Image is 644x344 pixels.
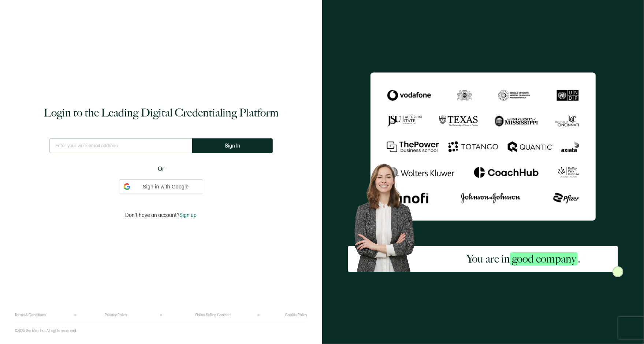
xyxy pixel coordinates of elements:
button: Sign In [192,138,273,153]
a: Terms & Conditions [15,313,46,317]
a: Online Selling Contract [195,313,231,317]
span: Sign up [179,212,197,218]
img: Sertifier Login - You are in <span class="strong-h">good company</span>. [371,72,596,220]
span: Sign in with Google [133,183,198,191]
span: good company [510,252,578,265]
a: Cookie Policy [286,313,308,317]
span: Or [158,165,164,174]
img: Sertifier Login - You are in <span class="strong-h">good company</span>. Hero [348,158,429,272]
span: Sign In [225,143,240,149]
div: Sign in with Google [119,179,203,194]
img: Sertifier Login [613,266,623,277]
h1: Login to the Leading Digital Credentialing Platform [44,106,279,120]
p: Don't have an account? [125,212,197,218]
p: ©2025 Sertifier Inc.. All rights reserved. [15,329,77,333]
input: Enter your work email address [49,138,192,153]
h2: You are in . [466,252,580,266]
a: Privacy Policy [105,313,127,317]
